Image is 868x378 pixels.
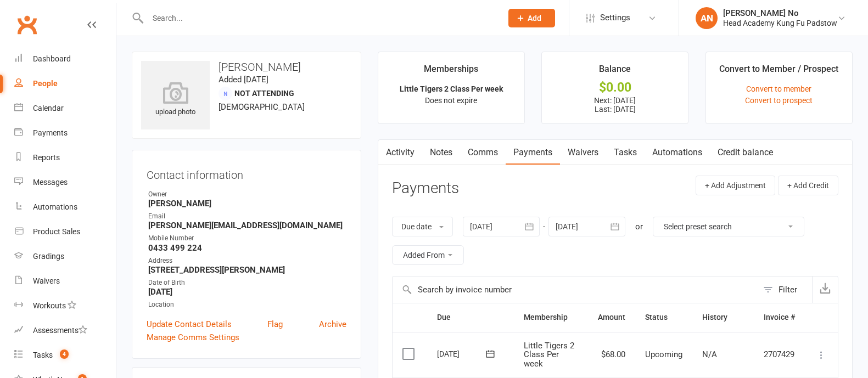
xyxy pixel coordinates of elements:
[234,89,294,98] span: Not Attending
[33,54,71,63] div: Dashboard
[219,75,268,84] time: Added [DATE]
[645,140,710,165] a: Automations
[745,96,813,105] a: Convert to prospect
[14,244,116,269] a: Gradings
[514,303,588,331] th: Membership
[606,140,645,165] a: Tasks
[319,318,346,331] a: Archive
[599,62,631,82] div: Balance
[635,303,692,331] th: Status
[33,326,87,335] div: Assessments
[723,8,837,18] div: [PERSON_NAME] No
[754,303,805,331] th: Invoice #
[635,220,643,233] div: or
[746,84,811,93] a: Convert to member
[392,217,453,236] button: Due date
[14,195,116,219] a: Automations
[14,269,116,294] a: Waivers
[437,345,488,362] div: [DATE]
[427,303,514,331] th: Due
[33,252,64,261] div: Gradings
[147,165,346,181] h3: Contact information
[148,265,346,275] strong: [STREET_ADDRESS][PERSON_NAME]
[33,351,53,359] div: Tasks
[148,300,346,310] div: Location
[219,102,305,112] span: [DEMOGRAPHIC_DATA]
[13,11,41,38] a: Clubworx
[148,287,346,297] strong: [DATE]
[723,18,837,28] div: Head Academy Kung Fu Padstow
[148,199,346,208] strong: [PERSON_NAME]
[148,243,346,253] strong: 0433 499 224
[14,96,116,121] a: Calendar
[33,153,60,162] div: Reports
[14,294,116,318] a: Workouts
[14,71,116,96] a: People
[14,219,116,244] a: Product Sales
[588,332,635,377] td: $68.00
[600,5,630,30] span: Settings
[758,277,812,303] button: Filter
[424,62,478,82] div: Memberships
[14,121,116,145] a: Payments
[508,9,555,27] button: Add
[144,10,494,26] input: Search...
[33,178,68,187] div: Messages
[141,82,210,118] div: upload photo
[141,61,352,73] h3: [PERSON_NAME]
[460,140,506,165] a: Comms
[719,62,838,82] div: Convert to Member / Prospect
[33,301,66,310] div: Workouts
[33,202,77,211] div: Automations
[528,14,541,22] span: Add
[14,47,116,71] a: Dashboard
[148,278,346,288] div: Date of Birth
[148,189,346,200] div: Owner
[754,332,805,377] td: 2707429
[33,128,68,137] div: Payments
[148,221,346,230] strong: [PERSON_NAME][EMAIL_ADDRESS][DOMAIN_NAME]
[60,349,69,359] span: 4
[645,349,682,359] span: Upcoming
[33,104,64,112] div: Calendar
[696,7,718,29] div: AN
[392,245,464,265] button: Added From
[147,331,239,344] a: Manage Comms Settings
[392,180,459,197] h3: Payments
[33,277,60,285] div: Waivers
[692,303,754,331] th: History
[14,343,116,368] a: Tasks 4
[148,233,346,244] div: Mobile Number
[702,349,717,359] span: N/A
[33,227,80,236] div: Product Sales
[506,140,560,165] a: Payments
[552,96,678,114] p: Next: [DATE] Last: [DATE]
[778,176,838,195] button: + Add Credit
[14,318,116,343] a: Assessments
[148,256,346,266] div: Address
[552,82,678,93] div: $0.00
[696,176,775,195] button: + Add Adjustment
[148,211,346,222] div: Email
[524,341,574,369] span: Little Tigers 2 Class Per week
[710,140,781,165] a: Credit balance
[779,283,797,296] div: Filter
[14,170,116,195] a: Messages
[393,277,758,303] input: Search by invoice number
[400,84,503,93] strong: Little Tigers 2 Class Per week
[14,145,116,170] a: Reports
[425,96,477,105] span: Does not expire
[267,318,283,331] a: Flag
[147,318,232,331] a: Update Contact Details
[422,140,460,165] a: Notes
[378,140,422,165] a: Activity
[33,79,58,88] div: People
[560,140,606,165] a: Waivers
[588,303,635,331] th: Amount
